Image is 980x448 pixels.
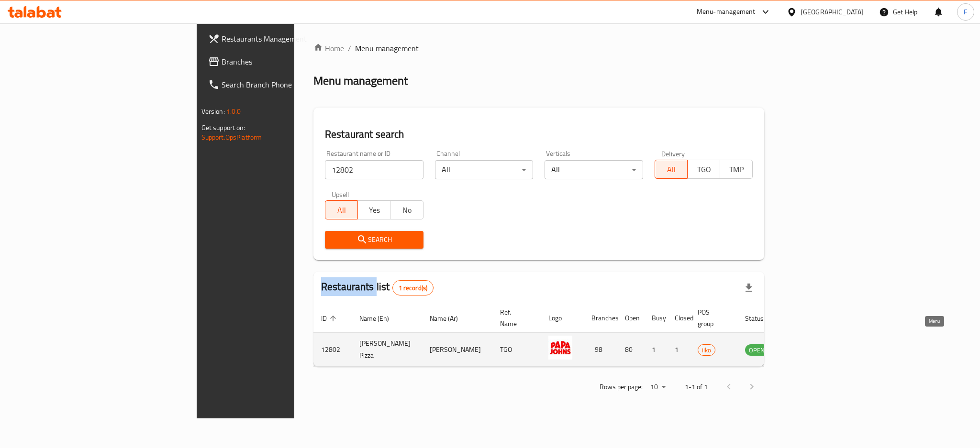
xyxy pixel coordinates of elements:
[393,284,434,293] span: 1 record(s)
[422,333,492,367] td: [PERSON_NAME]
[548,336,572,360] img: Papa Johns Pizza
[201,131,262,143] a: Support.OpsPlatform
[687,160,720,179] button: TGO
[661,150,685,157] label: Delivery
[667,333,690,367] td: 1
[222,79,353,90] span: Search Branch Phone
[745,345,768,356] span: OPEN
[325,160,423,179] input: Search for restaurant name or ID..
[435,160,534,179] div: All
[325,200,358,219] button: All
[352,333,422,367] td: [PERSON_NAME] Pizza
[685,381,708,393] p: 1-1 of 1
[617,304,644,333] th: Open
[745,313,776,324] span: Status
[492,333,541,367] td: TGO
[801,7,864,17] div: [GEOGRAPHIC_DATA]
[600,381,643,393] p: Rows per page:
[745,344,768,356] div: OPEN
[329,203,354,217] span: All
[655,160,688,179] button: All
[332,191,349,197] label: Upsell
[691,163,716,176] span: TGO
[545,160,643,179] div: All
[201,105,225,118] span: Version:
[644,304,667,333] th: Busy
[667,304,690,333] th: Closed
[200,73,360,96] a: Search Branch Phone
[659,163,684,176] span: All
[313,43,764,54] nav: breadcrumb
[200,50,360,73] a: Branches
[222,33,353,44] span: Restaurants Management
[394,203,419,217] span: No
[222,56,353,67] span: Branches
[333,234,416,246] span: Search
[724,163,749,176] span: TMP
[325,127,753,142] h2: Restaurant search
[720,160,753,179] button: TMP
[584,333,617,367] td: 98
[362,203,387,217] span: Yes
[737,276,760,299] div: Export file
[357,200,390,219] button: Yes
[390,200,423,219] button: No
[313,304,821,367] table: enhanced table
[500,306,529,329] span: Ref. Name
[541,304,584,333] th: Logo
[355,43,419,54] span: Menu management
[584,304,617,333] th: Branches
[325,231,423,249] button: Search
[321,313,339,324] span: ID
[698,345,715,356] span: iiko
[321,280,434,295] h2: Restaurants list
[392,280,434,295] div: Total records count
[644,333,667,367] td: 1
[200,27,360,50] a: Restaurants Management
[964,7,967,17] span: F
[359,313,401,324] span: Name (En)
[313,73,408,88] h2: Menu management
[430,313,470,324] span: Name (Ar)
[617,333,644,367] td: 80
[646,380,669,394] div: Rows per page:
[226,105,241,118] span: 1.0.0
[201,121,245,134] span: Get support on:
[698,306,726,329] span: POS group
[697,6,756,18] div: Menu-management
